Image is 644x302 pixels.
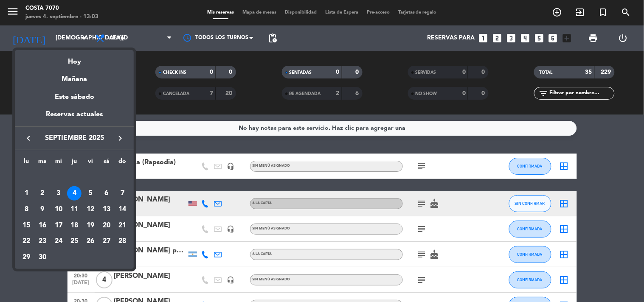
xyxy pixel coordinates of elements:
td: 8 de septiembre de 2025 [18,201,34,218]
div: 17 [51,218,66,233]
th: jueves [67,157,83,170]
td: 21 de septiembre de 2025 [115,218,131,234]
div: 25 [67,234,82,249]
div: 22 [19,234,34,249]
td: 25 de septiembre de 2025 [67,233,83,249]
div: 11 [67,202,82,217]
div: 21 [115,218,130,233]
button: keyboard_arrow_right [112,133,128,144]
div: 19 [83,218,98,233]
i: keyboard_arrow_left [23,133,34,143]
td: 20 de septiembre de 2025 [98,218,115,234]
td: 7 de septiembre de 2025 [115,185,131,201]
div: 29 [19,250,34,265]
div: Este sábado [15,85,134,109]
td: 27 de septiembre de 2025 [98,233,115,249]
div: 14 [115,202,130,217]
td: 5 de septiembre de 2025 [82,185,98,201]
div: Mañana [15,67,134,85]
div: 26 [83,234,98,249]
div: 23 [35,234,50,249]
div: 16 [35,218,50,233]
th: miércoles [51,157,67,170]
div: Hoy [15,50,134,67]
div: Reservas actuales [15,109,134,126]
div: 6 [99,186,114,201]
td: 17 de septiembre de 2025 [51,218,67,234]
div: 12 [83,202,98,217]
td: 19 de septiembre de 2025 [82,218,98,234]
td: 4 de septiembre de 2025 [67,185,83,201]
td: 2 de septiembre de 2025 [34,185,51,201]
div: 7 [115,186,130,201]
div: 8 [19,202,34,217]
th: domingo [115,157,131,170]
td: 18 de septiembre de 2025 [67,218,83,234]
div: 15 [19,218,34,233]
td: 30 de septiembre de 2025 [34,249,51,266]
th: martes [34,157,51,170]
td: 14 de septiembre de 2025 [115,201,131,218]
td: 24 de septiembre de 2025 [51,233,67,249]
div: 13 [99,202,114,217]
td: 3 de septiembre de 2025 [51,185,67,201]
div: 5 [83,186,98,201]
td: 10 de septiembre de 2025 [51,201,67,218]
td: 22 de septiembre de 2025 [18,233,34,249]
td: SEP. [18,170,130,186]
th: viernes [82,157,98,170]
td: 9 de septiembre de 2025 [34,201,51,218]
td: 23 de septiembre de 2025 [34,233,51,249]
i: keyboard_arrow_right [115,133,125,143]
td: 15 de septiembre de 2025 [18,218,34,234]
td: 26 de septiembre de 2025 [82,233,98,249]
div: 27 [99,234,114,249]
td: 28 de septiembre de 2025 [115,233,131,249]
div: 3 [51,186,66,201]
td: 16 de septiembre de 2025 [34,218,51,234]
td: 12 de septiembre de 2025 [82,201,98,218]
div: 20 [99,218,114,233]
div: 28 [115,234,130,249]
div: 18 [67,218,82,233]
div: 4 [67,186,82,201]
div: 24 [51,234,66,249]
div: 1 [19,186,34,201]
div: 2 [35,186,50,201]
div: 30 [35,250,50,265]
th: lunes [18,157,34,170]
td: 1 de septiembre de 2025 [18,185,34,201]
td: 6 de septiembre de 2025 [98,185,115,201]
th: sábado [98,157,115,170]
div: 9 [35,202,50,217]
span: septiembre 2025 [36,133,112,144]
td: 13 de septiembre de 2025 [98,201,115,218]
td: 29 de septiembre de 2025 [18,249,34,266]
td: 11 de septiembre de 2025 [67,201,83,218]
button: keyboard_arrow_left [21,133,36,144]
div: 10 [51,202,66,217]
